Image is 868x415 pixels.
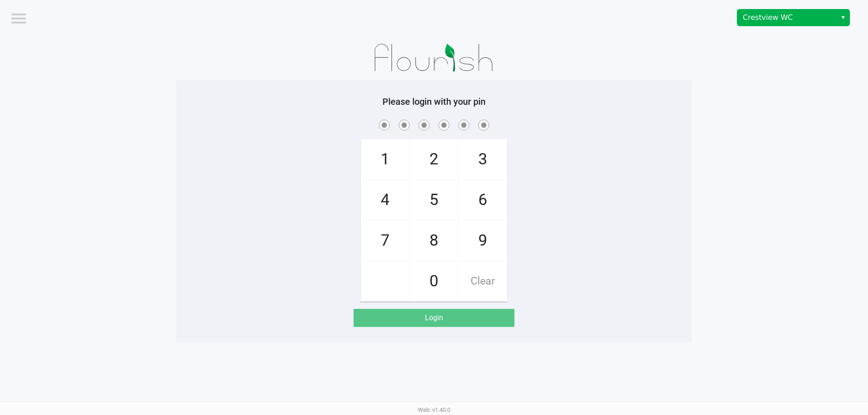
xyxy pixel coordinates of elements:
[361,140,409,179] span: 1
[410,180,458,220] span: 5
[361,221,409,261] span: 7
[459,180,507,220] span: 6
[743,12,831,23] span: Crestview WC
[459,261,507,301] span: Clear
[459,140,507,179] span: 3
[361,180,409,220] span: 4
[410,140,458,179] span: 2
[836,9,849,26] button: Select
[410,221,458,261] span: 8
[410,261,458,301] span: 0
[459,221,507,261] span: 9
[418,406,450,413] span: Web: v1.40.0
[183,96,685,107] h5: Please login with your pin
